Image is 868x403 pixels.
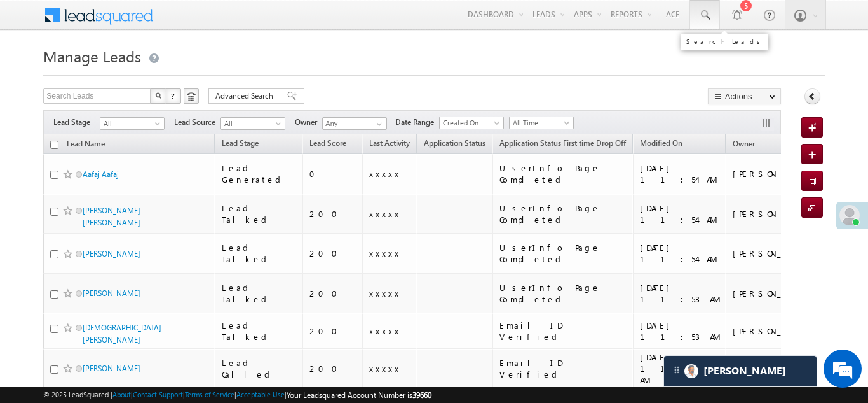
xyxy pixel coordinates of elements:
a: Lead Stage [215,136,265,153]
a: Lead Name [60,137,111,153]
img: carter-drag [672,365,682,375]
div: [DATE] 11:54 AM [640,162,721,185]
span: Lead Stage [53,117,100,128]
div: Minimize live chat window [208,6,239,37]
div: 0 [309,168,356,180]
a: All [100,117,165,130]
a: Application Status [417,136,492,153]
div: Chat with us now [66,67,214,83]
span: ? [171,90,177,101]
div: [PERSON_NAME] [733,248,816,259]
input: Check all records [50,141,58,149]
span: xxxxx [369,168,401,179]
span: All [100,118,161,129]
div: [PERSON_NAME] [733,208,816,220]
a: [PERSON_NAME] [83,288,140,298]
a: [PERSON_NAME] [83,249,140,258]
a: Aafaj Aafaj [83,169,119,179]
button: Actions [708,88,781,104]
div: 200 [309,363,356,374]
div: UserInfo Page Completed [499,282,627,305]
img: Carter [684,364,698,378]
a: Acceptable Use [236,390,285,399]
div: UserInfo Page Completed [499,242,627,265]
textarea: Type your message and hit 'Enter' [17,118,232,302]
span: Date Range [395,117,439,128]
img: Search [155,92,161,99]
em: Start Chat [173,313,231,330]
span: 39660 [412,390,431,400]
span: Application Status First time Drop Off [499,138,626,148]
a: Lead Score [303,136,353,153]
div: Lead Called [222,357,297,380]
div: 200 [309,288,356,299]
div: 200 [309,325,356,337]
span: Lead Stage [222,138,259,148]
div: 200 [309,208,356,220]
div: 200 [309,248,356,259]
a: [DEMOGRAPHIC_DATA][PERSON_NAME] [83,323,161,344]
span: Manage Leads [43,46,141,66]
span: Modified On [640,138,682,148]
span: Application Status [424,138,485,148]
span: xxxxx [369,208,401,219]
div: Search Leads [686,38,763,45]
a: All Time [509,117,574,129]
span: Advanced Search [215,90,277,102]
span: xxxxx [369,248,401,258]
a: [PERSON_NAME] [PERSON_NAME] [83,206,140,227]
span: Created On [440,117,500,129]
span: © 2025 LeadSquared | | | | | [43,389,431,401]
div: Lead Generated [222,162,297,185]
a: All [220,117,285,130]
a: About [112,390,131,399]
div: carter-dragCarter[PERSON_NAME] [663,355,817,387]
span: Owner [733,139,755,148]
a: Created On [439,117,504,129]
a: Last Activity [363,136,416,153]
a: Modified On [634,136,689,153]
div: Email ID Verified [499,320,627,343]
div: [PERSON_NAME] [733,168,816,180]
div: [PERSON_NAME] [733,288,816,299]
span: Owner [295,117,322,128]
a: Terms of Service [185,390,234,399]
button: ? [166,88,181,104]
span: All [221,118,281,129]
div: [DATE] 11:54 AM [640,202,721,225]
a: Contact Support [133,390,183,399]
div: [PERSON_NAME] [733,325,816,337]
div: [DATE] 11:53 AM [640,282,721,305]
div: [DATE] 11:52 AM [640,351,721,386]
span: Lead Score [309,138,346,148]
div: Lead Talked [222,202,297,225]
span: xxxxx [369,363,401,374]
div: Lead Talked [222,320,297,343]
div: Lead Talked [222,242,297,265]
input: Type to Search [322,117,387,130]
span: Your Leadsquared Account Number is [287,390,431,400]
div: [DATE] 11:54 AM [640,242,721,265]
div: Lead Talked [222,282,297,305]
span: Lead Source [174,117,220,128]
div: UserInfo Page Completed [499,162,627,185]
a: Application Status First time Drop Off [493,136,632,153]
span: xxxxx [369,288,401,299]
a: [PERSON_NAME] [83,364,140,373]
span: xxxxx [369,325,401,336]
span: All Time [510,117,570,129]
div: [DATE] 11:53 AM [640,320,721,343]
img: d_60004797649_company_0_60004797649 [22,67,53,83]
span: Carter [703,365,786,377]
a: Show All Items [370,118,386,131]
div: Email ID Verified [499,357,627,380]
div: UserInfo Page Completed [499,202,627,225]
